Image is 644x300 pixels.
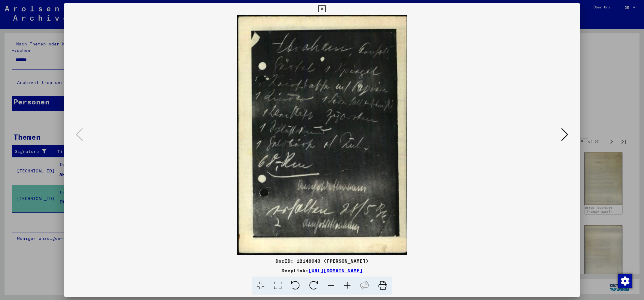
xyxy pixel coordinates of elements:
[308,268,363,274] a: [URL][DOMAIN_NAME]
[618,274,632,288] img: Zustimmung ändern
[618,274,632,288] div: Zustimmung ändern
[64,257,579,264] div: DocID: 12148943 ([PERSON_NAME])
[85,15,559,255] img: 001.jpg
[64,267,579,274] div: DeepLink:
